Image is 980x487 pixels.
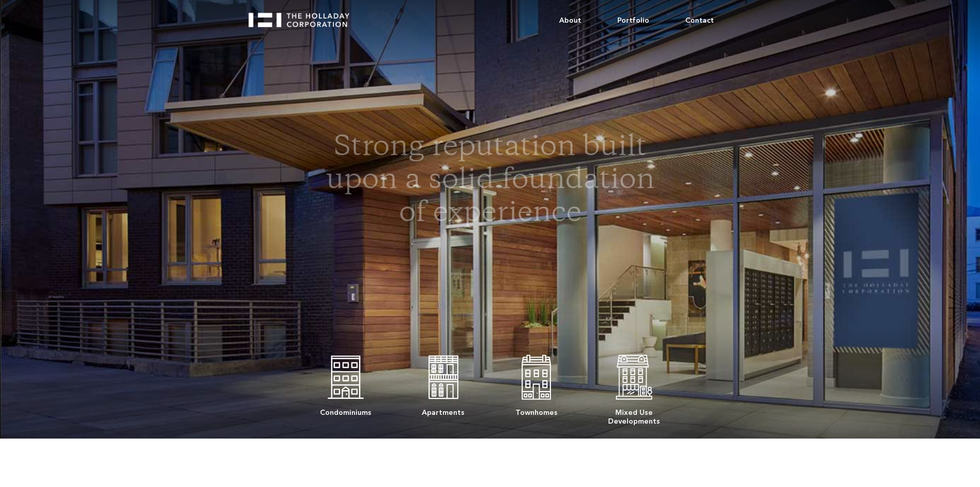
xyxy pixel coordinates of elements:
[667,5,732,36] a: Contact
[422,403,465,417] div: Apartments
[515,403,558,417] div: Townhomes
[321,132,660,231] h1: Strong reputation built upon a solid foundation of experience
[320,403,371,417] div: Condominiums
[248,5,359,27] a: home
[541,5,599,36] a: About
[608,403,660,426] div: Mixed Use Developments
[599,5,667,36] a: Portfolio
